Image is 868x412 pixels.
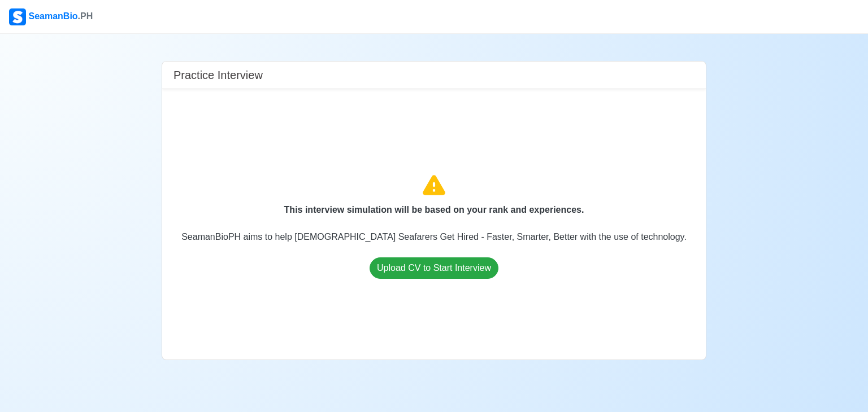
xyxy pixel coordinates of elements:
p: This interview simulation will be based on your rank and experiences. [284,203,584,217]
p: SeamanBioPH aims to help [DEMOGRAPHIC_DATA] Seafarers Get Hired - Faster, Smarter, Better with th... [181,230,687,244]
span: .PH [78,11,93,21]
button: Upload CV to Start Interview [370,257,498,279]
img: Logo [9,8,26,25]
div: SeamanBio [9,8,93,25]
h5: Practice Interview [173,68,263,82]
